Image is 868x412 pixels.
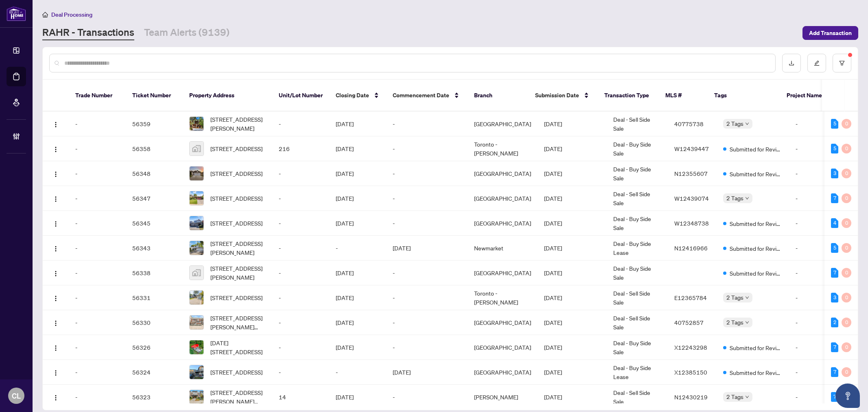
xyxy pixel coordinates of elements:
[49,241,62,254] button: Logo
[49,167,62,180] button: Logo
[538,261,607,285] td: [DATE]
[272,211,329,236] td: -
[674,319,704,326] span: 40752857
[329,211,386,236] td: [DATE]
[190,167,203,180] img: thumbnail-img
[386,385,468,410] td: -
[789,335,838,360] td: -
[730,219,783,228] span: Submitted for Review
[210,144,262,153] span: [STREET_ADDRESS]
[674,368,707,376] span: X12385150
[272,80,329,112] th: Unit/Lot Number
[329,236,386,261] td: -
[386,112,468,136] td: -
[745,395,749,399] span: down
[831,392,838,402] div: 7
[538,285,607,310] td: [DATE]
[835,384,860,408] button: Open asap
[730,269,783,278] span: Submitted for Review
[468,80,529,112] th: Branch
[52,245,59,252] img: Logo
[538,186,607,211] td: [DATE]
[386,161,468,186] td: -
[49,316,62,329] button: Logo
[272,161,329,186] td: -
[49,366,62,379] button: Logo
[598,80,659,112] th: Transaction Type
[210,368,262,377] span: [STREET_ADDRESS]
[52,370,59,376] img: Logo
[659,80,708,112] th: MLS #
[607,360,668,385] td: Deal - Buy Side Lease
[468,161,538,186] td: [GEOGRAPHIC_DATA]
[210,115,266,133] span: [STREET_ADDRESS][PERSON_NAME]
[538,112,607,136] td: [DATE]
[49,192,62,205] button: Logo
[126,385,183,410] td: 56323
[272,385,329,410] td: 14
[272,236,329,261] td: -
[468,285,538,310] td: Toronto - [PERSON_NAME]
[126,335,183,360] td: 56326
[386,186,468,211] td: -
[789,236,838,261] td: -
[49,291,62,304] button: Logo
[730,244,783,253] span: Submitted for Review
[49,217,62,230] button: Logo
[126,236,183,261] td: 56343
[126,80,183,112] th: Ticket Number
[730,343,783,352] span: Submitted for Review
[329,80,386,112] th: Closing Date
[782,54,801,72] button: download
[726,392,743,401] span: 2 Tags
[190,266,203,280] img: thumbnail-img
[468,136,538,161] td: Toronto - [PERSON_NAME]
[210,239,266,257] span: [STREET_ADDRESS][PERSON_NAME]
[190,316,203,329] img: thumbnail-img
[52,394,59,401] img: Logo
[210,219,262,228] span: [STREET_ADDRESS]
[809,26,852,39] span: Add Transaction
[272,136,329,161] td: 216
[386,236,468,261] td: [DATE]
[535,91,579,100] span: Submission Date
[538,335,607,360] td: [DATE]
[538,360,607,385] td: [DATE]
[607,161,668,186] td: Deal - Buy Side Sale
[538,161,607,186] td: [DATE]
[386,360,468,385] td: [DATE]
[69,136,126,161] td: -
[52,121,59,128] img: Logo
[807,54,826,72] button: edit
[52,295,59,302] img: Logo
[529,80,598,112] th: Submission Date
[386,261,468,285] td: -
[745,296,749,300] span: down
[726,293,743,302] span: 2 Tags
[674,219,709,227] span: W12348738
[51,11,92,18] span: Deal Processing
[833,54,851,72] button: filter
[386,285,468,310] td: -
[393,91,449,100] span: Commencement Date
[607,310,668,335] td: Deal - Sell Side Sale
[789,211,838,236] td: -
[69,80,126,112] th: Trade Number
[842,342,851,352] div: 0
[468,385,538,410] td: [PERSON_NAME]
[7,6,26,21] img: logo
[789,360,838,385] td: -
[69,285,126,310] td: -
[42,12,48,18] span: home
[789,310,838,335] td: -
[190,365,203,379] img: thumbnail-img
[831,268,838,278] div: 7
[52,221,59,227] img: Logo
[210,264,266,282] span: [STREET_ADDRESS][PERSON_NAME]
[329,136,386,161] td: [DATE]
[190,142,203,156] img: thumbnail-img
[329,310,386,335] td: [DATE]
[210,169,262,178] span: [STREET_ADDRESS]
[538,385,607,410] td: [DATE]
[789,385,838,410] td: -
